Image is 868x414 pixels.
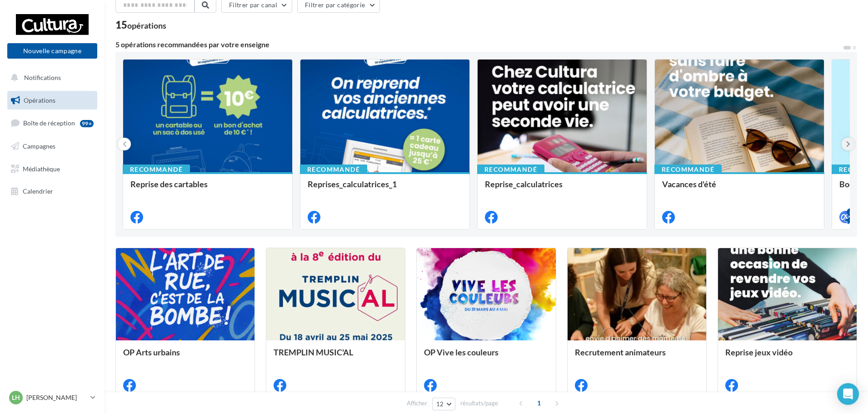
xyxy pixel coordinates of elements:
div: Recommandé [123,165,190,175]
span: Campagnes [23,142,55,150]
button: Nouvelle campagne [7,43,97,59]
a: Médiathèque [5,160,99,179]
div: 4 [847,208,855,216]
div: opérations [127,21,166,30]
div: Reprise_calculatrices [485,180,639,198]
div: Reprises_calculatrices_1 [308,180,462,198]
a: Campagnes [5,137,99,156]
span: 12 [436,400,444,408]
button: Notifications [5,68,95,87]
span: 1 [532,396,546,410]
div: OP Vive les couleurs [424,348,548,366]
div: Vacances d'été [662,180,817,198]
div: Recommandé [654,165,722,175]
div: 99+ [80,120,94,127]
button: 12 [432,398,455,410]
div: TREMPLIN MUSIC'AL [274,348,398,366]
div: OP Arts urbains [123,348,247,366]
span: Opérations [24,96,55,104]
p: [PERSON_NAME] [26,393,87,402]
span: LH [12,393,20,402]
div: Open Intercom Messenger [837,383,859,405]
div: 15 [115,20,166,30]
span: Médiathèque [23,165,60,172]
a: LH [PERSON_NAME] [7,389,97,406]
span: Boîte de réception [23,119,75,127]
span: résultats/page [460,399,498,408]
span: Calendrier [23,187,53,195]
div: Reprise jeux vidéo [725,348,849,366]
a: Calendrier [5,182,99,201]
div: Recommandé [477,165,544,175]
span: Notifications [24,74,61,81]
a: Opérations [5,91,99,110]
span: Afficher [407,399,427,408]
div: Reprise des cartables [130,180,285,198]
a: Boîte de réception99+ [5,113,99,133]
div: 5 opérations recommandées par votre enseigne [115,41,843,48]
div: Recommandé [300,165,367,175]
div: Recrutement animateurs [575,348,699,366]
